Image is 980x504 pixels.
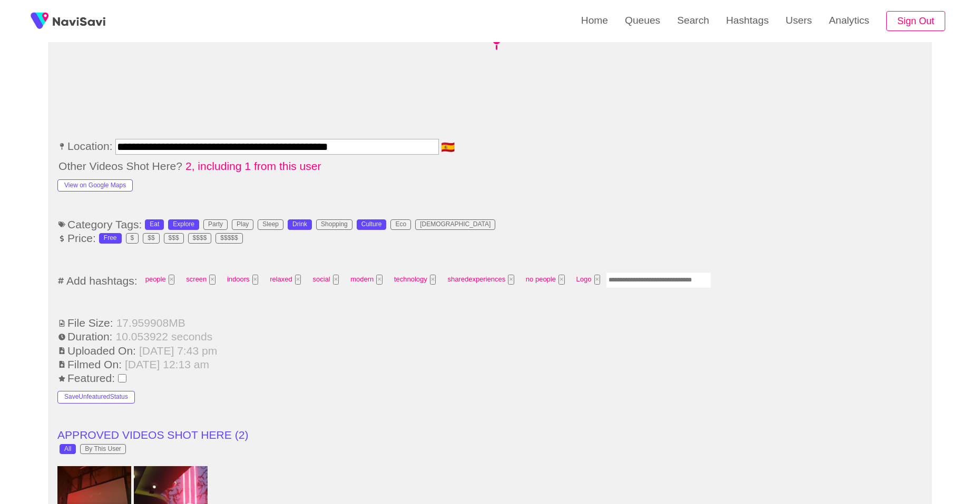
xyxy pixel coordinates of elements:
[148,235,154,242] div: $$
[262,221,279,228] div: Sleep
[53,16,105,26] img: fireSpot
[606,272,711,288] input: Enter tag here and press return
[558,275,565,285] button: Tag at index 8 with value no people focussed. Press backspace to remove
[237,221,249,228] div: Play
[295,275,301,285] button: Tag at index 3 with value 2296 focussed. Press backspace to remove
[169,275,175,285] button: Tag at index 0 with value 2457 focussed. Press backspace to remove
[26,8,53,34] img: fireSpot
[395,221,406,228] div: Eco
[430,275,436,285] button: Tag at index 6 with value 6756 focussed. Press backspace to remove
[57,160,183,173] span: Other Videos Shot Here?
[208,221,223,228] div: Party
[104,235,117,242] div: Free
[57,140,113,153] span: Location:
[115,317,187,329] span: 17.959908 MB
[594,275,601,285] button: Tag at index 9 with value Logo focussed. Press backspace to remove
[57,177,133,189] a: View on Google Maps
[57,429,923,441] li: APPROVED VIDEOS SHOT HERE ( 2 )
[347,271,386,288] span: modern
[391,271,439,288] span: technology
[142,271,178,288] span: people
[309,271,342,288] span: social
[57,232,97,245] span: Price:
[224,271,261,288] span: indoors
[333,275,339,285] button: Tag at index 4 with value 2294 focussed. Press backspace to remove
[57,391,135,404] button: SaveUnfeaturedStatus
[440,142,456,153] span: 🇪🇸
[131,235,134,242] div: $
[573,271,604,288] span: Logo
[57,345,137,357] span: Uploaded On:
[173,221,194,228] div: Explore
[193,235,207,242] div: $$$$
[57,179,133,192] button: View on Google Maps
[444,271,517,288] span: sharedexperiences
[169,235,179,242] div: $$$
[361,221,382,228] div: Culture
[523,271,568,288] span: no people
[292,221,307,228] div: Drink
[124,358,210,371] span: [DATE] 12:13 am
[376,275,383,285] button: Tag at index 5 with value 2390 focussed. Press backspace to remove
[138,345,218,357] span: [DATE] 7:43 pm
[114,330,213,343] span: 10.053922 seconds
[420,221,491,228] div: [DEMOGRAPHIC_DATA]
[57,358,123,371] span: Filmed On:
[57,372,116,385] span: Featured:
[183,271,219,288] span: screen
[886,11,945,32] button: Sign Out
[252,275,259,285] button: Tag at index 2 with value 2848 focussed. Press backspace to remove
[184,160,322,173] span: 2, including 1 from this user
[267,271,304,288] span: relaxed
[57,317,114,329] span: File Size:
[220,235,238,242] div: $$$$$
[209,275,215,285] button: Tag at index 1 with value 3514 focussed. Press backspace to remove
[85,446,121,453] div: By This User
[150,221,159,228] div: Eat
[65,275,139,287] span: Add hashtags:
[508,275,514,285] button: Tag at index 7 with value 488426 focussed. Press backspace to remove
[64,446,71,453] div: All
[57,330,113,343] span: Duration:
[321,221,348,228] div: Shopping
[57,218,143,231] span: Category Tags:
